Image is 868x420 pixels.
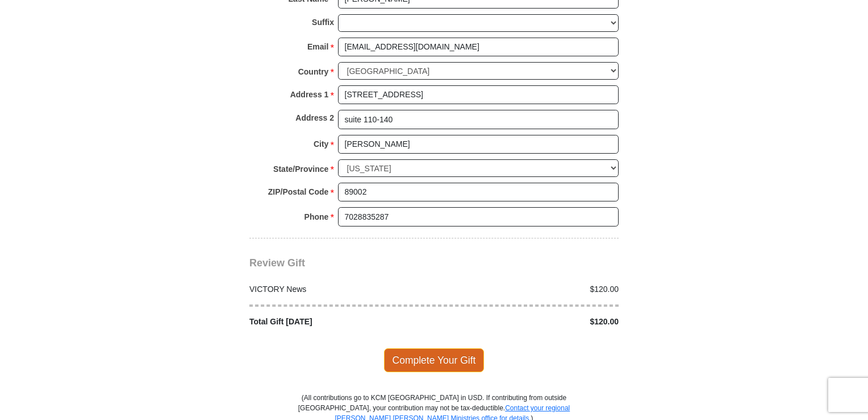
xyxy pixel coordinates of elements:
div: Total Gift [DATE] [244,316,435,328]
span: Complete Your Gift [384,348,485,372]
strong: Address 1 [290,87,329,102]
div: $120.00 [434,316,625,328]
strong: ZIP/Postal Code [268,184,329,200]
strong: Suffix [312,14,334,30]
strong: Email [307,39,328,55]
strong: City [314,136,328,152]
div: VICTORY News [244,283,435,295]
strong: Phone [304,209,329,225]
strong: Country [298,64,329,80]
strong: Address 2 [295,110,334,126]
strong: State/Province [273,161,328,177]
span: Review Gift [249,257,305,269]
div: $120.00 [434,283,625,295]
